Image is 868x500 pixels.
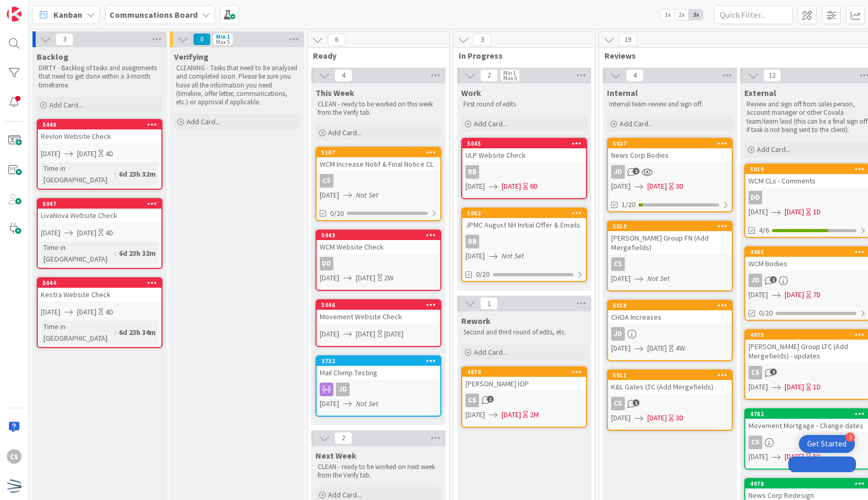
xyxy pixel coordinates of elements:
div: CS [608,257,732,271]
div: 3 [845,432,855,442]
a: 5027News Corp BodiesJD[DATE][DATE]3D1/20 [607,138,733,212]
span: [DATE] [41,227,60,238]
div: DD [317,257,440,270]
span: Internal [607,88,638,98]
div: 3732 [321,357,440,365]
div: 3732 [317,356,440,366]
div: 5010 [608,222,732,231]
span: 0 [193,33,211,46]
div: CS [748,436,762,449]
span: [DATE] [465,251,485,262]
div: 3D [676,181,683,192]
div: 5027 [613,140,732,147]
span: Add Card... [757,145,790,154]
div: 5044Kestra Website Check [38,278,161,301]
span: [DATE] [41,307,60,318]
span: 2 [770,368,777,375]
span: [DATE] [502,409,521,420]
a: 5010[PERSON_NAME] Group FN (Add Mergefields)CS[DATE]Not Set [607,221,733,291]
div: 5048Revlon Website Check [38,120,161,143]
div: 5011 [613,372,732,379]
div: 6d 23h 34m [116,327,158,338]
div: 6d 23h 32m [116,168,158,180]
div: 6d 23h 32m [116,247,158,259]
div: 3732Mail Chimp Testing [317,356,440,379]
span: : [115,168,116,180]
span: 1 [480,297,498,310]
span: Verifying [174,51,209,62]
span: 1 [770,276,777,283]
span: 3x [689,9,703,20]
span: Add Card... [474,347,507,357]
div: 4879 [467,368,586,376]
i: Not Set [356,190,378,200]
div: 5010 [613,223,732,230]
img: avatar [7,479,21,493]
a: 5047LivaNova Website Check[DATE][DATE]4DTime in [GEOGRAPHIC_DATA]:6d 23h 32m [37,198,162,269]
span: 12 [763,69,781,82]
span: [DATE] [611,343,631,354]
div: CS [317,174,440,188]
p: CLEAN - ready to be worked on this week from the Verify tab. [318,100,439,117]
span: : [115,247,116,259]
div: 5047 [42,200,161,208]
span: This Week [316,88,354,98]
div: 2W [384,273,394,284]
div: 5011K&L Gates LTC (Add Mergefields) [608,371,732,394]
div: 5018 [608,301,732,310]
span: In Progress [459,50,582,61]
p: DIRTY - Backlog of tasks and assignments that need to get done within a 3-month timeframe. [39,64,160,90]
span: [DATE] [77,148,96,159]
span: [DATE] [77,227,96,238]
div: CS [608,397,732,410]
span: 2 [334,432,352,444]
span: [DATE] [647,343,667,354]
span: [DATE] [748,289,768,300]
div: Min 1 [503,70,516,75]
div: 5047 [38,199,161,209]
div: DD [748,191,762,204]
div: JD [336,383,350,396]
span: 19 [619,34,637,46]
div: 5046 [321,301,440,309]
div: 5043 [321,232,440,239]
span: [DATE] [785,206,804,218]
div: 5083 [462,209,586,218]
span: 1 [633,399,639,406]
div: News Corp Bodies [608,148,732,162]
a: 5011K&L Gates LTC (Add Mergefields)CS[DATE][DATE]3D [607,369,733,431]
span: 4 [626,69,644,82]
span: 4 [334,69,352,82]
div: 5044 [42,279,161,287]
p: Review and sign off from sales person, account manager or other Covala team/team lead (this can b... [746,100,868,134]
div: CS [611,397,625,410]
div: 5046Movement Website Check [317,300,440,323]
span: Add Card... [620,119,653,128]
div: 5083 [467,210,586,217]
span: 4/6 [759,225,769,236]
div: 5107 [317,148,440,157]
span: Add Card... [187,117,220,126]
div: Movement Website Check [317,310,440,323]
div: CHOA Increases [608,310,732,324]
div: RB [462,235,586,248]
div: Revlon Website Check [38,129,161,143]
span: 1x [660,9,675,20]
img: Visit kanbanzone.com [7,7,21,21]
span: 3 [473,34,491,46]
div: Kestra Website Check [38,288,161,301]
div: JD [611,165,625,179]
a: 5045ULP Website CheckRB[DATE][DATE]6D [461,138,587,199]
div: JD [608,165,732,179]
div: Mail Chimp Testing [317,366,440,379]
span: [DATE] [647,412,667,423]
div: CS [462,394,586,407]
div: 5045 [462,139,586,148]
div: WCM Website Check [317,240,440,254]
span: Kanban [53,8,82,21]
div: 1D [813,382,821,393]
div: RB [462,165,586,179]
div: 5047LivaNova Website Check [38,199,161,222]
div: RB [465,235,479,248]
div: [PERSON_NAME] Group FN (Add Mergefields) [608,231,732,254]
